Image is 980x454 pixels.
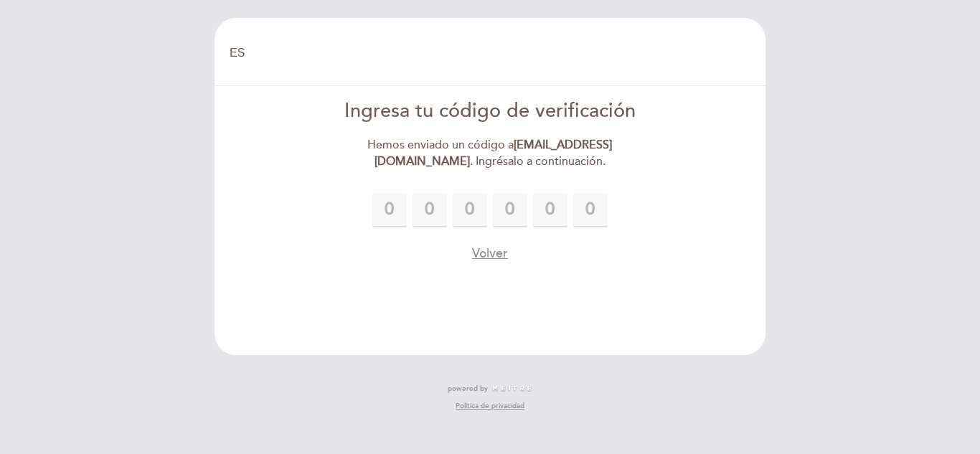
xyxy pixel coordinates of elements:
[533,193,567,227] input: 0
[456,401,524,411] a: Política de privacidad
[453,193,487,227] input: 0
[326,137,655,170] div: Hemos enviado un código a . Ingrésalo a continuación.
[413,193,447,227] input: 0
[448,384,532,394] a: powered by
[372,193,407,227] input: 0
[493,193,527,227] input: 0
[472,245,508,263] button: Volver
[491,385,532,392] img: MEITRE
[448,384,488,394] span: powered by
[374,138,613,169] strong: [EMAIL_ADDRESS][DOMAIN_NAME]
[573,193,608,227] input: 0
[326,98,655,126] div: Ingresa tu código de verificación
